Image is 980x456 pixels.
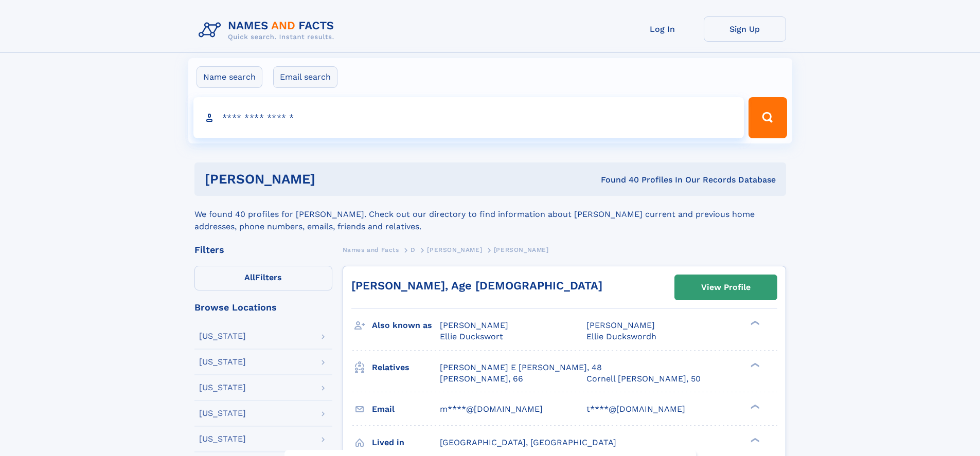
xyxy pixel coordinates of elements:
[244,272,255,282] span: All
[194,303,332,312] div: Browse Locations
[197,66,262,88] label: Name search
[205,173,458,186] h1: [PERSON_NAME]
[427,246,482,253] span: [PERSON_NAME]
[199,332,246,340] div: [US_STATE]
[343,243,399,256] a: Names and Facts
[701,276,751,299] div: View Profile
[586,332,656,341] span: Ellie Duckswordh
[440,362,602,373] a: [PERSON_NAME] E [PERSON_NAME], 48
[199,358,246,366] div: [US_STATE]
[440,373,523,385] a: [PERSON_NAME], 66
[440,320,508,330] span: [PERSON_NAME]
[194,196,786,233] div: We found 40 profiles for [PERSON_NAME]. Check out our directory to find information about [PERSON...
[194,266,332,290] label: Filters
[273,66,337,88] label: Email search
[351,279,602,292] a: [PERSON_NAME], Age [DEMOGRAPHIC_DATA]
[372,359,440,376] h3: Relatives
[194,16,343,44] img: Logo Names and Facts
[748,361,760,368] div: ❯
[748,436,760,443] div: ❯
[749,97,787,138] button: Search Button
[372,317,440,334] h3: Also known as
[704,16,786,42] a: Sign Up
[748,320,760,326] div: ❯
[494,246,549,253] span: [PERSON_NAME]
[199,409,246,417] div: [US_STATE]
[440,437,616,447] span: [GEOGRAPHIC_DATA], [GEOGRAPHIC_DATA]
[621,16,704,42] a: Log In
[193,97,744,138] input: search input
[440,332,503,341] span: Ellie Duckswort
[748,403,760,410] div: ❯
[372,400,440,418] h3: Email
[458,174,776,186] div: Found 40 Profiles In Our Records Database
[372,434,440,451] h3: Lived in
[586,373,701,385] a: Cornell [PERSON_NAME], 50
[199,435,246,443] div: [US_STATE]
[675,275,777,300] a: View Profile
[411,246,416,253] span: D
[586,320,655,330] span: [PERSON_NAME]
[199,384,246,392] div: [US_STATE]
[194,245,332,254] div: Filters
[411,243,416,256] a: D
[427,243,482,256] a: [PERSON_NAME]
